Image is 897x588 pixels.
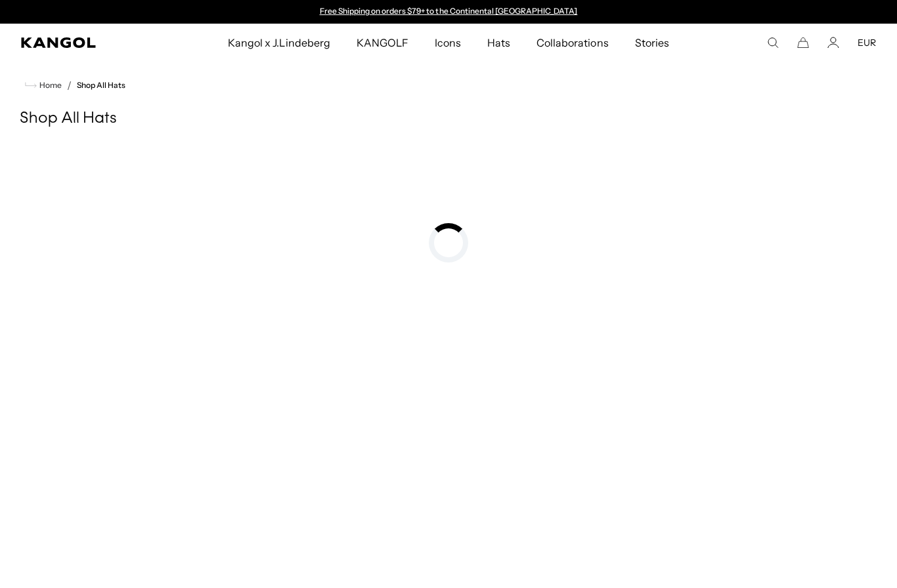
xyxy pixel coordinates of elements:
span: Kangol x J.Lindeberg [228,24,330,62]
slideshow-component: Announcement bar [313,7,584,17]
div: Announcement [313,7,584,17]
a: KANGOLF [343,24,422,62]
button: Cart [797,37,809,49]
div: 1 of 2 [313,7,584,17]
a: Kangol x J.Lindeberg [215,24,343,62]
span: Collaborations [536,24,608,62]
span: Stories [635,24,669,62]
h1: Shop All Hats [20,109,877,129]
a: Kangol [21,37,150,48]
span: KANGOLF [357,24,408,62]
span: Hats [487,24,510,62]
a: Icons [422,24,474,62]
li: / [62,77,72,93]
a: Home [25,79,62,91]
a: Shop All Hats [77,81,125,90]
summary: Search here [767,37,779,49]
a: Account [827,37,839,49]
span: Home [37,81,62,90]
a: Hats [474,24,523,62]
button: EUR [858,37,876,49]
a: Collaborations [523,24,621,62]
a: Stories [622,24,682,62]
span: Icons [435,24,461,62]
a: Free Shipping on orders $79+ to the Continental [GEOGRAPHIC_DATA] [320,6,578,16]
